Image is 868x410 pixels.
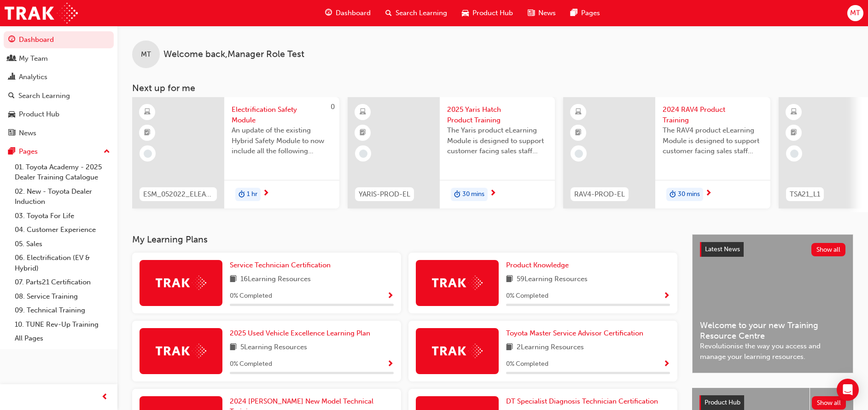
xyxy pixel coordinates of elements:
span: 2025 Yaris Hatch Product Training [447,104,548,125]
span: car-icon [8,110,15,119]
span: 2025 Used Vehicle Excellence Learning Plan [230,329,370,337]
span: Service Technician Certification [230,261,331,269]
a: RAV4-PROD-EL2024 RAV4 Product TrainingThe RAV4 product eLearning Module is designed to support cu... [563,97,770,208]
button: Show Progress [387,290,394,302]
button: MT [847,5,863,21]
span: Show Progress [387,360,394,369]
span: learningRecordVerb_NONE-icon [575,150,583,158]
span: learningResourceType_ELEARNING-icon [791,106,797,118]
button: Show Progress [663,358,670,370]
span: Show Progress [387,292,394,300]
span: Dashboard [336,8,371,18]
div: My Team [19,53,48,64]
span: 0 % Completed [506,291,548,301]
span: chart-icon [8,73,15,81]
span: pages-icon [8,148,15,156]
span: Product Hub [472,8,513,18]
a: Analytics [4,69,114,86]
span: up-icon [104,146,110,158]
span: Show Progress [663,292,670,300]
span: learningResourceType_ELEARNING-icon [360,106,366,118]
a: Product Knowledge [506,260,572,271]
a: Search Learning [4,87,114,104]
span: ESM_052022_ELEARN [143,189,213,200]
a: YARIS-PROD-EL2025 Yaris Hatch Product TrainingThe Yaris product eLearning Module is designed to s... [348,97,555,208]
span: news-icon [528,7,535,19]
a: Toyota Master Service Advisor Certification [506,328,647,339]
a: 09. Technical Training [11,303,114,318]
span: guage-icon [8,36,15,44]
button: Show all [811,243,846,256]
span: 16 Learning Resources [240,274,311,285]
a: News [4,125,114,142]
span: duration-icon [239,189,245,201]
button: DashboardMy TeamAnalyticsSearch LearningProduct HubNews [4,29,114,143]
span: search-icon [385,7,392,19]
span: booktick-icon [360,127,366,139]
span: car-icon [462,7,469,19]
img: Trak [432,344,483,358]
div: Analytics [19,72,47,82]
a: 10. TUNE Rev-Up Training [11,318,114,332]
span: guage-icon [325,7,332,19]
span: MT [850,8,860,18]
a: Latest NewsShow all [700,242,845,257]
span: Product Knowledge [506,261,569,269]
span: booktick-icon [791,127,797,139]
span: search-icon [8,92,15,100]
span: DT Specialist Diagnosis Technician Certification [506,397,658,405]
img: Trak [5,3,78,23]
span: The Yaris product eLearning Module is designed to support customer facing sales staff with introd... [447,125,548,156]
a: 03. Toyota For Life [11,209,114,223]
a: guage-iconDashboard [318,4,378,23]
span: Welcome back , Manager Role Test [163,49,304,60]
a: Product HubShow all [699,395,846,410]
span: learningRecordVerb_NONE-icon [790,150,798,158]
span: people-icon [8,55,15,63]
a: Latest NewsShow allWelcome to your new Training Resource CentreRevolutionise the way you access a... [692,234,853,373]
span: learningRecordVerb_NONE-icon [359,150,367,158]
span: learningResourceType_ELEARNING-icon [144,106,151,118]
span: next-icon [705,190,712,198]
span: An update of the existing Hybrid Safety Module to now include all the following electrification v... [232,125,332,156]
img: Trak [156,276,206,290]
a: 05. Sales [11,237,114,251]
div: Search Learning [18,91,70,101]
img: Trak [156,344,206,358]
button: Show Progress [663,290,670,302]
span: pages-icon [571,7,577,19]
span: book-icon [230,274,237,285]
span: Welcome to your new Training Resource Centre [700,320,845,341]
a: 0ESM_052022_ELEARNElectrification Safety ModuleAn update of the existing Hybrid Safety Module to ... [132,97,339,208]
span: book-icon [230,342,237,353]
span: 0 % Completed [230,359,272,370]
span: duration-icon [670,189,676,201]
div: Pages [19,146,38,157]
a: Product Hub [4,106,114,123]
span: YARIS-PROD-EL [359,189,410,200]
h3: Next up for me [117,83,868,93]
button: Show Progress [387,358,394,370]
span: Search Learning [396,8,447,18]
span: News [538,8,556,18]
span: 0 % Completed [230,291,272,301]
span: prev-icon [101,392,108,403]
a: 02. New - Toyota Dealer Induction [11,185,114,209]
a: 08. Service Training [11,289,114,304]
span: 1 hr [247,189,257,200]
div: Product Hub [19,109,59,120]
span: Electrification Safety Module [232,104,332,125]
span: learningRecordVerb_NONE-icon [144,150,152,158]
a: My Team [4,50,114,67]
span: MT [141,49,151,60]
button: Pages [4,143,114,160]
span: next-icon [262,190,269,198]
span: 30 mins [462,189,484,200]
span: Latest News [705,245,740,253]
a: pages-iconPages [563,4,607,23]
span: Pages [581,8,600,18]
button: Show all [812,396,846,410]
a: Service Technician Certification [230,260,334,271]
a: All Pages [11,331,114,346]
span: Toyota Master Service Advisor Certification [506,329,643,337]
